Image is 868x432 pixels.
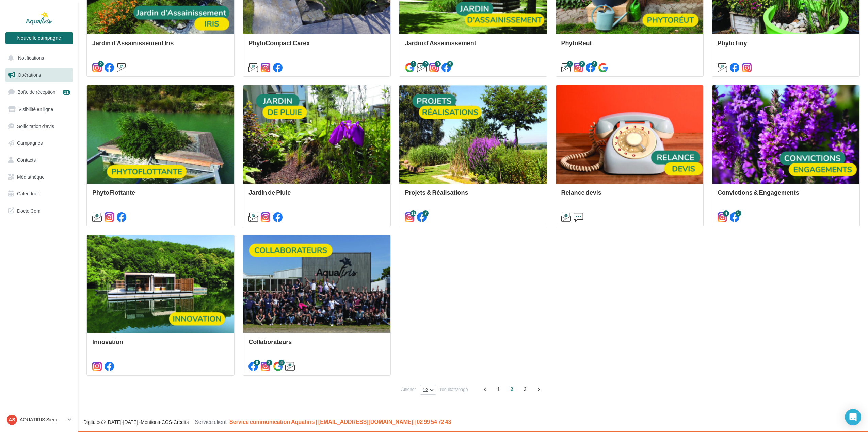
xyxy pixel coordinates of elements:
div: 9 [447,61,453,67]
div: Projets & Réalisations [405,189,541,203]
button: Notifications [4,51,71,65]
span: Boîte de réception [17,89,55,95]
span: Service communication Aquatiris | [EMAIL_ADDRESS][DOMAIN_NAME] | 02 99 54 72 43 [229,418,451,425]
div: 3 [266,360,272,366]
span: Campagnes [17,140,43,146]
div: Convictions & Engagements [718,189,854,203]
span: 2 [507,384,517,395]
a: Contacts [4,153,74,167]
div: 2 [591,61,597,67]
button: 12 [420,385,436,395]
span: © [DATE]-[DATE] - - - [83,419,451,425]
a: Médiathèque [4,170,74,184]
a: Opérations [4,68,74,82]
a: Docto'Com [4,204,74,218]
div: PhytoCompact Carex [248,39,385,53]
a: Boîte de réception11 [4,85,74,99]
div: Jardin de Pluie [248,189,385,203]
span: Afficher [401,386,416,393]
div: 2 [410,61,416,67]
div: Collaborateurs [248,338,385,352]
div: 4 [723,210,729,217]
a: Visibilité en ligne [4,102,74,117]
div: Open Intercom Messenger [845,409,861,425]
span: Contacts [17,157,36,163]
div: 8 [254,360,260,366]
div: 2 [98,61,104,67]
div: 11 [410,210,416,217]
div: 11 [63,90,70,95]
span: Opérations [18,72,41,78]
div: Innovation [92,338,229,352]
a: AS AQUATIRIS Siège [5,413,73,426]
button: Nouvelle campagne [5,32,73,44]
a: Calendrier [4,187,74,201]
a: Digitaleo [83,419,102,425]
div: PhytoRéut [561,39,698,53]
span: Service client [195,418,227,425]
span: Calendrier [17,191,39,196]
div: 3 [567,61,573,67]
span: Visibilité en ligne [18,106,53,112]
div: Relance devis [561,189,698,203]
span: AS [9,416,15,423]
div: Jardin d'Assainissement Iris [92,39,229,53]
div: PhytoFlottante [92,189,229,203]
span: 3 [520,384,531,395]
div: 2 [579,61,585,67]
a: Sollicitation d'avis [4,119,74,134]
div: 2 [422,61,429,67]
span: Notifications [18,55,44,61]
div: 4 [278,360,285,366]
span: 12 [423,387,428,393]
span: résultats/page [440,386,468,393]
span: Sollicitation d'avis [17,123,54,129]
div: 7 [422,210,429,217]
span: 1 [493,384,504,395]
div: PhytoTiny [718,39,854,53]
a: Crédits [174,419,189,425]
span: Docto'Com [17,206,41,215]
a: Campagnes [4,136,74,150]
p: AQUATIRIS Siège [20,416,65,423]
div: Jardin d'Assainissement [405,39,541,53]
div: 5 [735,210,741,217]
a: CGS [162,419,172,425]
div: 9 [435,61,441,67]
a: Mentions [141,419,160,425]
span: Médiathèque [17,174,45,180]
